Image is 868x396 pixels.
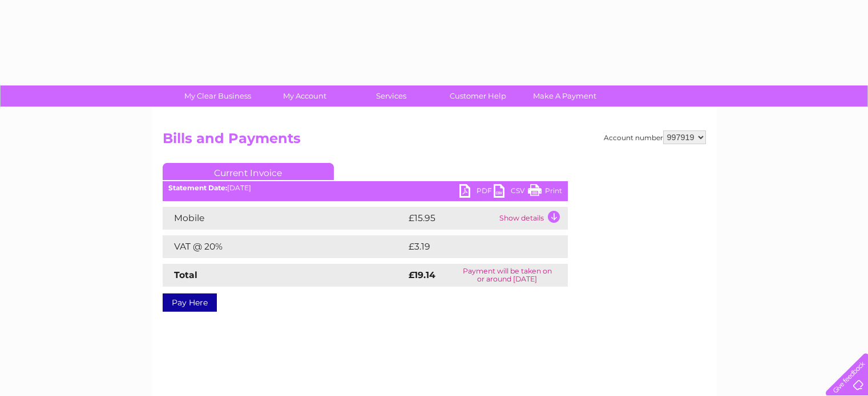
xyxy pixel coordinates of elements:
[163,293,217,312] a: Pay Here
[163,130,706,152] h2: Bills and Payments
[163,235,406,258] td: VAT @ 20%
[431,85,525,107] a: Customer Help
[171,85,265,107] a: My Clear Business
[163,184,568,192] div: [DATE]
[406,235,540,258] td: £3.19
[163,163,334,180] a: Current Invoice
[257,85,352,107] a: My Account
[518,85,612,107] a: Make A Payment
[604,130,706,144] div: Account number
[459,184,494,201] a: PDF
[174,270,197,280] strong: Total
[168,183,227,192] b: Statement Date:
[447,264,567,287] td: Payment will be taken on or around [DATE]
[496,207,568,230] td: Show details
[528,184,562,201] a: Print
[406,207,496,230] td: £15.95
[344,85,438,107] a: Services
[163,207,406,230] td: Mobile
[409,270,435,280] strong: £19.14
[494,184,528,201] a: CSV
